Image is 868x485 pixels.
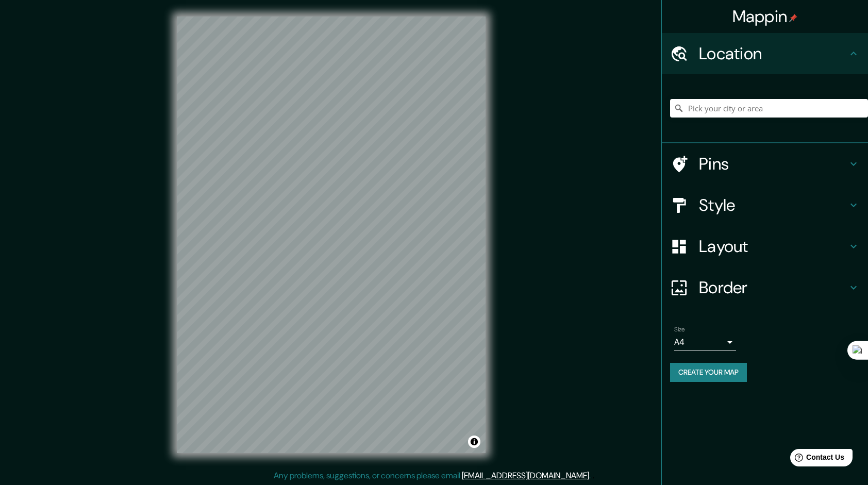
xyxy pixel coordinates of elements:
[662,143,868,185] div: Pins
[776,445,857,474] iframe: Help widget launcher
[670,99,868,118] input: Pick your city or area
[591,470,592,482] div: .
[662,33,868,74] div: Location
[699,236,847,257] h4: Layout
[662,226,868,267] div: Layout
[699,154,847,174] h4: Pins
[468,436,480,448] button: Toggle attribution
[674,334,736,350] div: A4
[592,470,594,482] div: .
[670,363,747,382] button: Create your map
[699,195,847,215] h4: Style
[699,277,847,298] h4: Border
[674,325,685,334] label: Size
[789,14,797,22] img: pin-icon.png
[662,267,868,308] div: Border
[732,6,798,27] h4: Mappin
[462,470,589,481] a: [EMAIL_ADDRESS][DOMAIN_NAME]
[662,185,868,226] div: Style
[177,16,486,453] canvas: Map
[274,470,591,482] p: Any problems, suggestions, or concerns please email .
[699,43,847,64] h4: Location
